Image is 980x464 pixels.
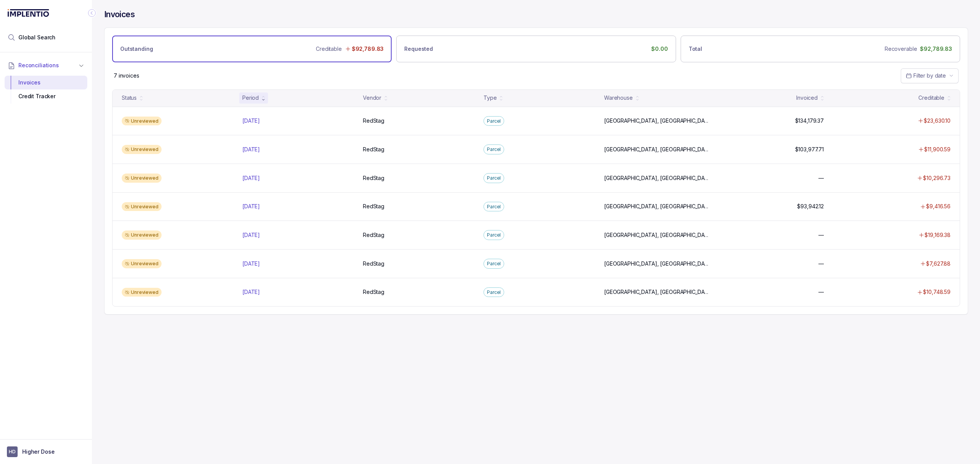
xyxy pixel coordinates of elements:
p: Parcel [487,203,501,211]
div: Vendor [363,94,381,102]
p: [GEOGRAPHIC_DATA], [GEOGRAPHIC_DATA] [604,146,709,153]
p: — [818,231,824,239]
div: Unreviewed [122,145,162,154]
p: $92,789.83 [352,45,384,53]
search: Date Range Picker [906,72,946,79]
p: RedStag [363,117,384,125]
div: Remaining page entries [114,72,139,79]
p: $0.00 [651,45,668,53]
p: Parcel [487,174,501,182]
div: Unreviewed [122,259,162,268]
p: Outstanding [120,45,153,53]
p: RedStag [363,288,384,296]
div: Unreviewed [122,117,162,126]
p: $10,748.59 [923,288,951,296]
p: $11,900.59 [924,146,951,153]
p: Parcel [487,260,501,268]
p: [GEOGRAPHIC_DATA], [GEOGRAPHIC_DATA] [604,288,709,296]
button: User initialsHigher Dose [7,446,85,457]
p: Total [689,45,702,53]
p: $9,416.56 [926,203,951,210]
div: Unreviewed [122,202,162,211]
h4: Invoices [104,9,135,20]
p: 7 invoices [114,72,139,79]
div: Warehouse [604,94,633,102]
p: — [818,174,824,182]
button: Date Range Picker [901,68,959,83]
p: $23,630.10 [924,117,951,125]
p: Parcel [487,117,501,125]
p: [GEOGRAPHIC_DATA], [GEOGRAPHIC_DATA] [604,260,709,268]
p: Creditable [316,45,342,53]
div: Status [122,94,137,102]
span: Global Search [18,34,56,41]
p: Parcel [487,231,501,239]
div: Invoices [11,76,81,89]
p: [GEOGRAPHIC_DATA], [GEOGRAPHIC_DATA] [604,117,709,125]
p: Parcel [487,146,501,153]
p: $92,789.83 [920,45,952,53]
div: Unreviewed [122,230,162,240]
p: [GEOGRAPHIC_DATA], [GEOGRAPHIC_DATA] [604,203,709,210]
span: User initials [7,446,18,457]
p: [DATE] [242,288,260,296]
p: $7,627.88 [926,260,951,268]
div: Period [242,94,259,102]
p: [DATE] [242,260,260,268]
p: RedStag [363,146,384,153]
span: Reconciliations [18,62,59,69]
div: Unreviewed [122,174,162,183]
p: $93,942.12 [797,203,824,210]
div: Credit Tracker [11,89,81,103]
p: — [818,288,824,296]
p: [GEOGRAPHIC_DATA], [GEOGRAPHIC_DATA] [604,174,709,182]
p: $10,296.73 [923,174,951,182]
p: RedStag [363,203,384,210]
p: RedStag [363,231,384,239]
p: Higher Dose [22,448,54,456]
p: $134,179.37 [795,117,824,125]
p: Requested [404,45,433,53]
div: Type [483,94,497,102]
p: [DATE] [242,203,260,210]
p: [DATE] [242,146,260,153]
span: Filter by date [913,72,946,79]
div: Collapse Icon [87,8,96,18]
button: Reconciliations [5,57,87,74]
p: — [818,260,824,268]
div: Creditable [918,94,944,102]
p: $103,977.71 [795,146,824,153]
p: [DATE] [242,174,260,182]
p: [DATE] [242,231,260,239]
div: Unreviewed [122,288,162,297]
div: Reconciliations [5,74,87,105]
p: $19,169.38 [924,231,951,239]
div: Invoiced [796,94,818,102]
p: [GEOGRAPHIC_DATA], [GEOGRAPHIC_DATA] [604,231,709,239]
p: RedStag [363,260,384,268]
p: Parcel [487,289,501,296]
p: RedStag [363,174,384,182]
p: [DATE] [242,117,260,125]
p: Recoverable [885,45,917,53]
